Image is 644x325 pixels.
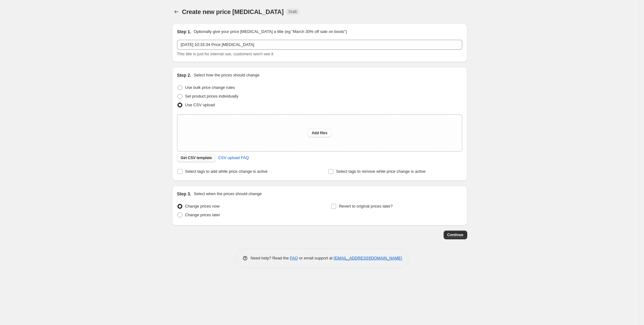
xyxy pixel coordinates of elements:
[339,204,393,208] span: Revert to original prices later?
[177,153,216,162] button: Get CSV template
[177,72,191,78] h2: Step 2.
[185,204,220,208] span: Change prices now
[185,169,268,174] span: Select tags to add while price change is active
[185,213,220,217] span: Change prices later
[177,29,191,35] h2: Step 1.
[312,130,327,135] span: Add files
[177,191,191,197] h2: Step 3.
[172,7,181,16] button: Price change jobs
[444,231,467,239] button: Continue
[289,9,297,14] span: Draft
[185,85,235,90] span: Use bulk price change rules
[182,8,284,15] span: Create new price [MEDICAL_DATA]
[336,169,426,174] span: Select tags to remove while price change is active
[308,129,331,137] button: Add files
[194,191,262,197] p: Select when the prices should change
[218,155,249,161] span: CSV upload FAQ
[334,256,402,260] a: [EMAIL_ADDRESS][DOMAIN_NAME]
[298,256,334,260] span: or email support at
[177,52,273,56] span: This title is just for internal use, customers won't see it
[181,155,212,160] span: Get CSV template
[447,232,464,237] span: Continue
[185,103,215,107] span: Use CSV upload
[185,94,239,98] span: Set product prices individually
[290,256,298,260] a: FAQ
[251,256,290,260] span: Need help? Read the
[177,40,462,50] input: 30% off holiday sale
[194,72,259,78] p: Select how the prices should change
[214,153,253,163] a: CSV upload FAQ
[194,29,347,35] p: Optionally give your price [MEDICAL_DATA] a title (eg "March 30% off sale on boots")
